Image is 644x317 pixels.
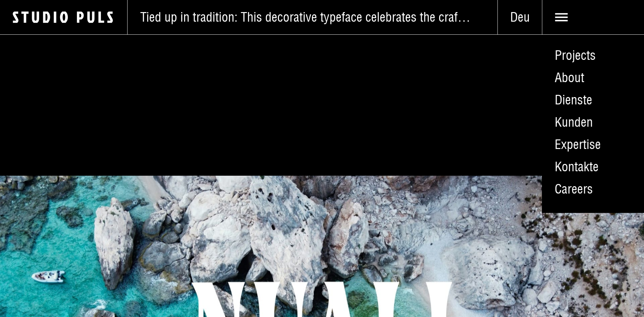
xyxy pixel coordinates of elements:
[542,89,644,111] a: Dienste
[140,9,473,25] span: Tied up in tradition: This decorative typeface celebrates the craftsmanship of knotting
[542,178,644,200] a: Careers
[542,133,644,156] a: Expertise
[498,9,542,25] span: Deu
[542,156,644,178] a: Kontakte
[542,44,644,67] a: Projects
[542,111,644,133] a: Kunden
[542,67,644,89] a: About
